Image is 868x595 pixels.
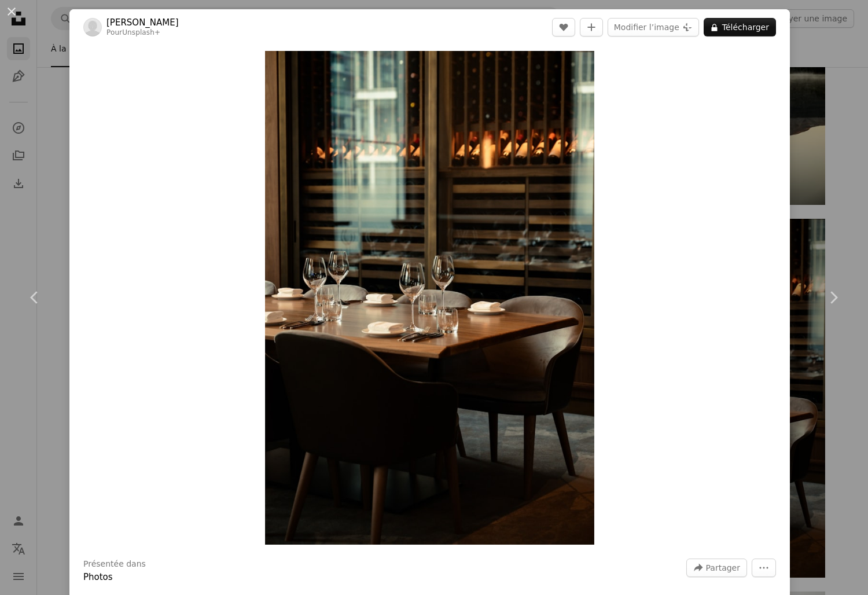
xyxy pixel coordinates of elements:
[265,51,594,545] img: Élégante table à manger pour un repas formel.
[122,28,160,36] a: Unsplash+
[580,18,603,36] button: Ajouter à la collection
[752,559,776,577] button: Plus d’actions
[83,559,146,570] h3: Présentée dans
[704,18,776,36] button: Télécharger
[799,242,868,353] a: Suivant
[608,18,699,36] button: Modifier l’image
[106,28,179,38] div: Pour
[552,18,575,36] button: J’aime
[83,572,113,582] a: Photos
[706,559,740,576] span: Partager
[106,17,179,28] a: [PERSON_NAME]
[83,18,102,36] img: Accéder au profil de Daniel Neuhaus
[265,51,594,545] button: Zoom sur cette image
[686,559,747,577] button: Partager cette image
